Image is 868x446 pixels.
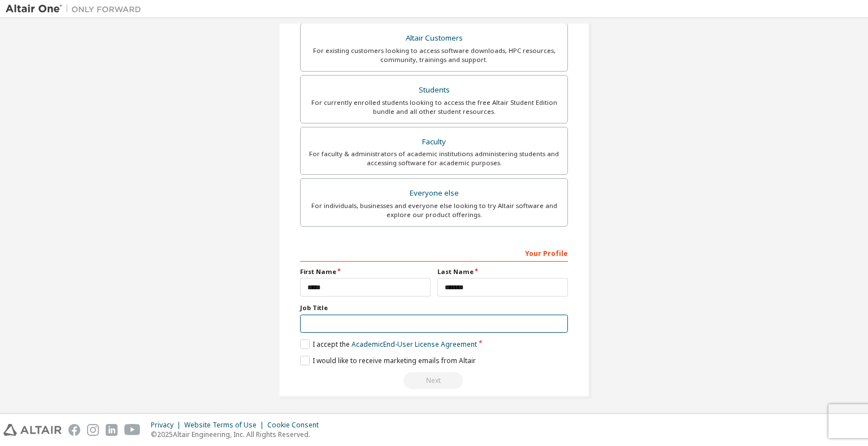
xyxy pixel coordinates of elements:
[151,430,325,439] p: © 2025 Altair Engineering, Inc. All Rights Reserved.
[267,421,325,430] div: Cookie Consent
[184,421,267,430] div: Website Terms of Use
[307,98,561,116] div: For currently enrolled students looking to access the free Altair Student Edition bundle and all ...
[351,339,477,349] a: Academic End-User License Agreement
[307,82,561,98] div: Students
[307,134,561,150] div: Faculty
[151,421,184,430] div: Privacy
[307,149,561,167] div: For faculty & administrators of academic institutions administering students and accessing softwa...
[307,201,561,219] div: For individuals, businesses and everyone else looking to try Altair software and explore our prod...
[307,46,561,64] div: For existing customers looking to access software downloads, HPC resources, community, trainings ...
[6,3,147,15] img: Altair One
[300,244,568,262] div: Your Profile
[3,424,62,436] img: altair_logo.svg
[437,267,568,276] label: Last Name
[106,424,118,436] img: linkedin.svg
[307,186,561,201] div: Everyone else
[300,267,431,276] label: First Name
[300,356,476,365] label: I would like to receive marketing emails from Altair
[124,424,141,436] img: youtube.svg
[87,424,99,436] img: instagram.svg
[300,303,568,312] label: Job Title
[68,424,80,436] img: facebook.svg
[300,372,568,389] div: Read and acccept EULA to continue
[300,339,477,349] label: I accept the
[307,30,561,46] div: Altair Customers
